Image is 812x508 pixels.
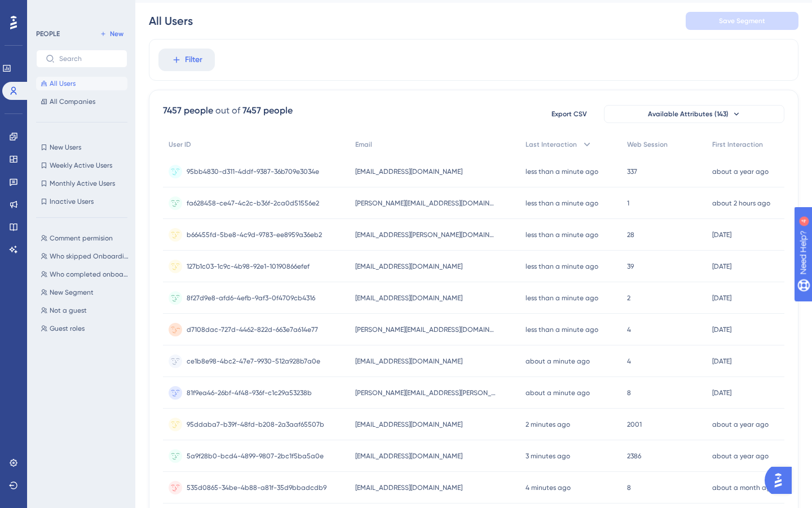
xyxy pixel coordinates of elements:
[526,389,590,397] time: about a minute ago
[355,199,496,208] span: [PERSON_NAME][EMAIL_ADDRESS][DOMAIN_NAME]
[36,177,127,190] button: Monthly Active Users
[355,388,496,397] span: [PERSON_NAME][EMAIL_ADDRESS][PERSON_NAME][DOMAIN_NAME]
[355,167,462,176] span: [EMAIL_ADDRESS][DOMAIN_NAME]
[627,230,634,239] span: 28
[36,231,134,245] button: Comment permision
[712,452,769,460] time: about a year ago
[36,249,134,263] button: Who skipped Onboarding 0, 1
[36,322,134,335] button: Guest roles
[712,168,769,176] time: about a year ago
[187,452,324,461] span: 5a9f28b0-bcd4-4899-9807-2bc1f5ba5a0e
[712,262,731,270] time: [DATE]
[712,421,769,428] time: about a year ago
[78,6,82,15] div: 4
[712,231,731,239] time: [DATE]
[27,3,70,16] span: Need Help?
[627,140,668,149] span: Web Session
[526,452,570,460] time: 3 minutes ago
[355,325,496,334] span: [PERSON_NAME][EMAIL_ADDRESS][DOMAIN_NAME]
[627,483,631,492] span: 8
[355,452,462,461] span: [EMAIL_ADDRESS][DOMAIN_NAME]
[187,325,318,334] span: d7108dac-727d-4462-822d-663e7a614e77
[526,199,598,207] time: less than a minute ago
[187,294,315,303] span: 8f27d9e8-afd6-4efb-9af3-0f4709cb4316
[526,484,571,492] time: 4 minutes ago
[215,104,240,117] div: out of
[36,159,127,172] button: Weekly Active Users
[712,326,731,334] time: [DATE]
[627,294,630,303] span: 2
[712,389,731,397] time: [DATE]
[627,357,631,366] span: 4
[50,252,130,261] span: Who skipped Onboarding 0, 1
[50,234,113,243] span: Comment permision
[50,197,94,206] span: Inactive Users
[627,199,629,208] span: 1
[163,104,213,117] div: 7457 people
[526,140,577,149] span: Last Interaction
[187,420,324,429] span: 95ddaba7-b39f-48fd-b208-2a3aaf65507b
[50,161,112,170] span: Weekly Active Users
[36,268,134,281] button: Who completed onboarding guide 0
[355,483,462,492] span: [EMAIL_ADDRESS][DOMAIN_NAME]
[526,357,590,365] time: about a minute ago
[526,262,598,270] time: less than a minute ago
[627,452,641,461] span: 2386
[648,110,729,119] span: Available Attributes (143)
[110,29,123,38] span: New
[187,199,319,208] span: fa628458-ce47-4c2c-b36f-2ca0d51556e2
[149,13,193,29] div: All Users
[185,53,202,67] span: Filter
[604,105,784,123] button: Available Attributes (143)
[96,27,127,41] button: New
[355,420,462,429] span: [EMAIL_ADDRESS][DOMAIN_NAME]
[355,230,496,239] span: [EMAIL_ADDRESS][PERSON_NAME][DOMAIN_NAME]
[36,286,134,299] button: New Segment
[36,29,60,38] div: PEOPLE
[627,388,631,397] span: 8
[526,294,598,302] time: less than a minute ago
[36,141,127,154] button: New Users
[242,104,293,117] div: 7457 people
[50,288,94,297] span: New Segment
[712,484,775,492] time: about a month ago
[526,326,598,334] time: less than a minute ago
[50,97,95,106] span: All Companies
[355,357,462,366] span: [EMAIL_ADDRESS][DOMAIN_NAME]
[355,140,372,149] span: Email
[712,140,763,149] span: First Interaction
[50,270,130,279] span: Who completed onboarding guide 0
[59,55,118,63] input: Search
[686,12,798,30] button: Save Segment
[526,168,598,176] time: less than a minute ago
[627,262,634,271] span: 39
[551,110,587,119] span: Export CSV
[50,79,76,88] span: All Users
[712,357,731,365] time: [DATE]
[526,231,598,239] time: less than a minute ago
[169,140,191,149] span: User ID
[355,262,462,271] span: [EMAIL_ADDRESS][DOMAIN_NAME]
[36,195,127,208] button: Inactive Users
[187,262,310,271] span: 127b1c03-1c9c-4b98-92e1-10190866efef
[526,421,570,428] time: 2 minutes ago
[187,483,326,492] span: 535d0865-34be-4b88-a81f-35d9bbadcdb9
[541,105,597,123] button: Export CSV
[627,167,637,176] span: 337
[36,304,134,317] button: Not a guest
[712,294,731,302] time: [DATE]
[50,143,81,152] span: New Users
[719,16,765,25] span: Save Segment
[765,463,798,497] iframe: UserGuiding AI Assistant Launcher
[187,388,312,397] span: 81f9ea46-26bf-4f48-936f-c1c29a53238b
[187,357,320,366] span: ce1b8e98-4bc2-47e7-9930-512a928b7a0e
[627,420,642,429] span: 2001
[627,325,631,334] span: 4
[355,294,462,303] span: [EMAIL_ADDRESS][DOMAIN_NAME]
[158,49,215,71] button: Filter
[712,199,770,207] time: about 2 hours ago
[187,230,322,239] span: b66455fd-5be8-4c9d-9783-ee8959a36eb2
[36,77,127,90] button: All Users
[50,324,85,333] span: Guest roles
